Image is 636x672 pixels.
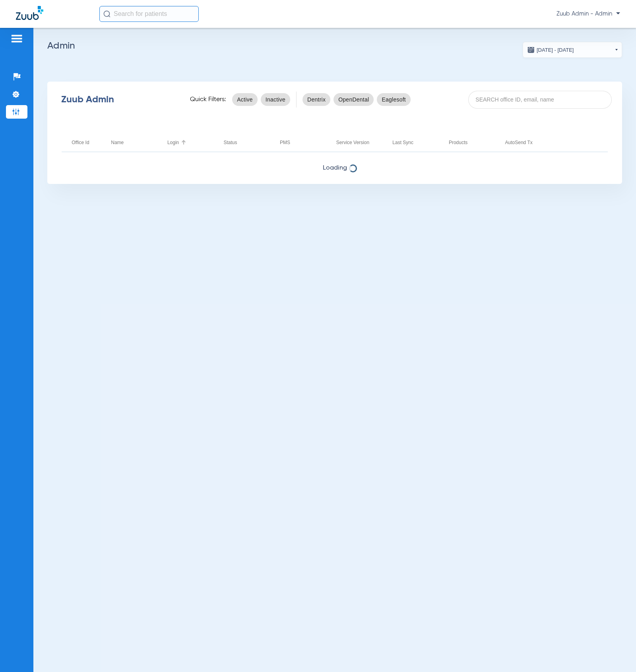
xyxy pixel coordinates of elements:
div: Last Sync [392,138,413,147]
span: Eaglesoft [382,96,406,104]
img: Search Icon [103,10,111,18]
img: hamburger-icon [10,34,23,43]
div: Zuub Admin [61,96,176,104]
div: AutoSend Tx [505,138,533,147]
div: Login [167,138,214,147]
div: Status [224,138,270,147]
span: Dentrix [307,96,326,104]
div: PMS [280,138,326,147]
div: Office Id [72,138,89,147]
div: Status [224,138,237,147]
img: Zuub Logo [16,6,43,20]
div: Name [111,138,124,147]
input: SEARCH office ID, email, name [468,91,612,109]
img: date.svg [527,46,535,54]
div: PMS [280,138,290,147]
div: Service Version [336,138,383,147]
button: [DATE] - [DATE] [523,42,622,58]
div: Products [449,138,467,147]
span: OpenDental [338,96,369,104]
span: Quick Filters: [190,96,226,104]
mat-chip-listbox: pms-filters [302,92,411,107]
div: Login [167,138,179,147]
span: Zuub Admin - Admin [556,10,620,18]
mat-chip-listbox: status-filters [232,92,290,107]
div: Office Id [72,138,101,147]
h2: Admin [47,42,622,50]
div: Service Version [336,138,369,147]
div: Products [449,138,495,147]
div: Name [111,138,157,147]
input: Search for patients [99,6,199,22]
div: AutoSend Tx [505,138,552,147]
span: Active [237,96,253,104]
span: Inactive [266,96,285,104]
span: Loading [47,164,622,172]
div: Last Sync [392,138,439,147]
